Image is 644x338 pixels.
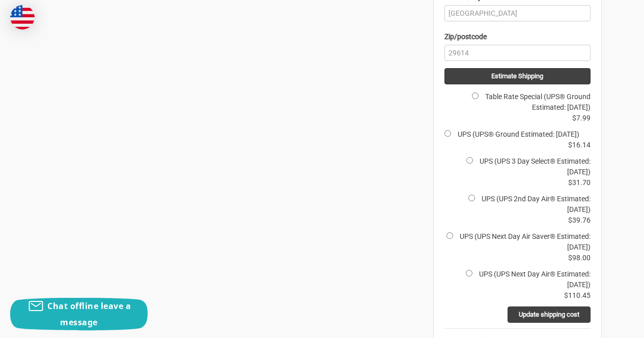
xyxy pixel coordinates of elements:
label: UPS (UPS 2nd Day Air® Estimated: [DATE]) [482,195,591,213]
label: UPS (UPS Next Day Air Saver® Estimated: [DATE]) [460,232,591,251]
span: Chat offline leave a message [47,300,131,328]
label: UPS (UPS 3 Day Select® Estimated: [DATE]) [480,157,591,176]
label: Table Rate Special (UPS® Ground Estimated: [DATE]) [485,93,591,111]
label: $7.99 [572,114,591,122]
label: UPS (UPS Next Day Air® Estimated: [DATE]) [479,270,591,289]
label: $98.00 [568,254,591,262]
input: Zip/postcode [444,45,591,61]
img: duty and tax information for United States [10,5,35,29]
input: Update shipping cost [508,306,591,323]
label: $39.76 [568,216,591,224]
label: $31.70 [568,178,591,187]
label: Zip/postcode [444,28,487,45]
button: Chat offline leave a message [10,298,148,330]
label: UPS (UPS® Ground Estimated: [DATE]) [458,130,579,138]
label: $16.14 [568,141,591,149]
button: Estimate Shipping [444,68,591,84]
input: Suburb/city [444,5,591,21]
label: $110.45 [564,291,591,299]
